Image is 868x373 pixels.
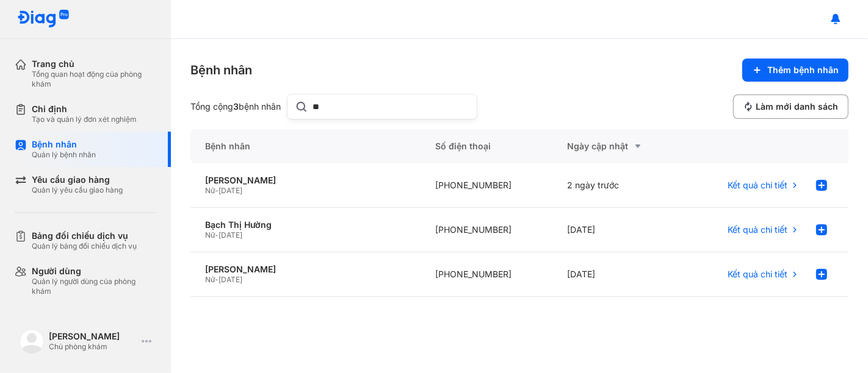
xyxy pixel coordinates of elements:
div: Bệnh nhân [32,139,96,150]
div: [PERSON_NAME] [205,264,406,275]
span: Kết quả chi tiết [728,224,787,235]
span: Kết quả chi tiết [728,180,787,191]
span: Làm mới danh sách [756,101,838,112]
div: Quản lý bảng đối chiếu dịch vụ [32,241,137,251]
span: [DATE] [219,186,242,195]
div: [PERSON_NAME] [49,331,137,342]
div: Yêu cầu giao hàng [32,174,123,185]
div: Ngày cập nhật [567,139,670,154]
div: Bệnh nhân [190,129,421,163]
button: Thêm bệnh nhân [742,59,848,82]
div: Người dùng [32,266,156,277]
span: 3 [233,101,239,112]
div: Tạo và quản lý đơn xét nghiệm [32,115,137,124]
span: - [215,186,219,195]
img: logo [17,10,70,29]
div: [DATE] [552,208,684,252]
div: [PERSON_NAME] [205,175,406,186]
div: Chủ phòng khám [49,342,137,352]
span: - [215,275,219,284]
div: 2 ngày trước [552,163,684,208]
span: Nữ [205,186,215,195]
span: Kết quả chi tiết [728,269,787,280]
div: Trang chủ [32,59,156,69]
div: [PHONE_NUMBER] [421,252,552,297]
div: Số điện thoại [421,129,552,163]
div: [PHONE_NUMBER] [421,163,552,208]
button: Làm mới danh sách [733,94,848,119]
div: Quản lý yêu cầu giao hàng [32,185,123,195]
div: Quản lý bệnh nhân [32,150,96,160]
span: - [215,230,219,240]
div: Bạch Thị Hường [205,219,406,230]
div: Chỉ định [32,104,137,115]
div: Quản lý người dùng của phòng khám [32,277,156,296]
div: Bệnh nhân [190,62,252,79]
span: Nữ [205,275,215,284]
div: Bảng đối chiếu dịch vụ [32,230,137,241]
span: [DATE] [219,230,242,240]
div: [PHONE_NUMBER] [421,208,552,252]
div: [DATE] [552,252,684,297]
span: Nữ [205,230,215,240]
div: Tổng quan hoạt động của phòng khám [32,69,156,89]
img: logo [20,329,44,353]
span: [DATE] [219,275,242,284]
span: Thêm bệnh nhân [767,65,839,76]
div: Tổng cộng bệnh nhân [190,101,282,112]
